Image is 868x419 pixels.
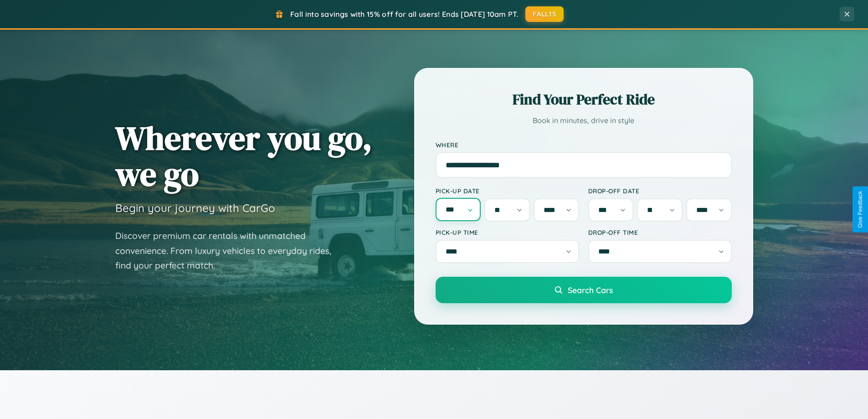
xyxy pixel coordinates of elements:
[436,228,579,236] label: Pick-up Time
[115,201,275,215] h3: Begin your journey with CarGo
[525,6,564,22] button: FALL15
[115,228,343,273] p: Discover premium car rentals with unmatched convenience. From luxury vehicles to everyday rides, ...
[436,141,732,149] label: Where
[857,191,863,228] div: Give Feedback
[588,228,732,236] label: Drop-off Time
[436,187,579,195] label: Pick-up Date
[436,277,732,303] button: Search Cars
[588,187,732,195] label: Drop-off Date
[568,285,613,295] span: Search Cars
[436,114,732,127] p: Book in minutes, drive in style
[436,89,732,109] h2: Find Your Perfect Ride
[115,120,372,192] h1: Wherever you go, we go
[290,10,519,19] span: Fall into savings with 15% off for all users! Ends [DATE] 10am PT.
